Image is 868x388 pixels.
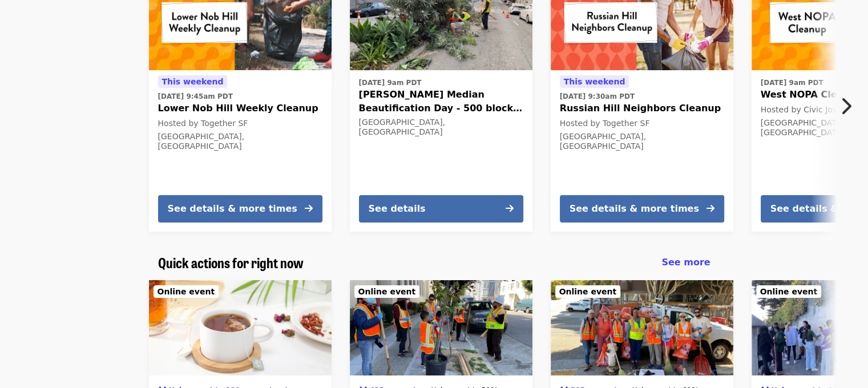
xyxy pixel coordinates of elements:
[162,77,224,86] span: This weekend
[661,256,710,269] a: See more
[706,203,714,214] i: arrow-right icon
[830,90,868,122] button: Next item
[761,105,859,114] span: Hosted by Civic Joy Fund
[760,287,818,296] span: Online event
[359,88,523,115] span: [PERSON_NAME] Median Beautification Day - 500 block and 600 block
[358,287,416,296] span: Online event
[559,287,617,296] span: Online event
[350,280,532,376] img: Sign Up for Plant-A-Tree Alerts organized by SF Public Works
[840,95,851,117] i: chevron-right icon
[158,254,304,271] a: Quick actions for right now
[560,195,724,223] button: See details & more times
[369,202,426,216] div: See details
[158,252,304,272] span: Quick actions for right now
[158,287,215,296] span: Online event
[560,91,635,102] time: [DATE] 9:30am PDT
[149,280,332,376] img: Build CommuniTEA at the Street Tree Nursery organized by SF Public Works
[168,202,297,216] div: See details & more times
[564,77,625,86] span: This weekend
[158,195,322,223] button: See details & more times
[661,257,710,268] span: See more
[761,78,823,88] time: [DATE] 9am PDT
[158,132,322,151] div: [GEOGRAPHIC_DATA], [GEOGRAPHIC_DATA]
[158,119,248,128] span: Hosted by Together SF
[149,254,720,271] div: Quick actions for right now
[359,195,523,223] button: See details
[560,132,724,151] div: [GEOGRAPHIC_DATA], [GEOGRAPHIC_DATA]
[506,203,514,214] i: arrow-right icon
[570,202,699,216] div: See details & more times
[158,91,233,102] time: [DATE] 9:45am PDT
[158,102,322,115] span: Lower Nob Hill Weekly Cleanup
[359,118,523,137] div: [GEOGRAPHIC_DATA], [GEOGRAPHIC_DATA]
[560,102,724,115] span: Russian Hill Neighbors Cleanup
[305,203,313,214] i: arrow-right icon
[560,119,650,128] span: Hosted by Together SF
[551,280,733,376] img: Adopt Your Street Today! organized by SF Public Works
[359,78,422,88] time: [DATE] 9am PDT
